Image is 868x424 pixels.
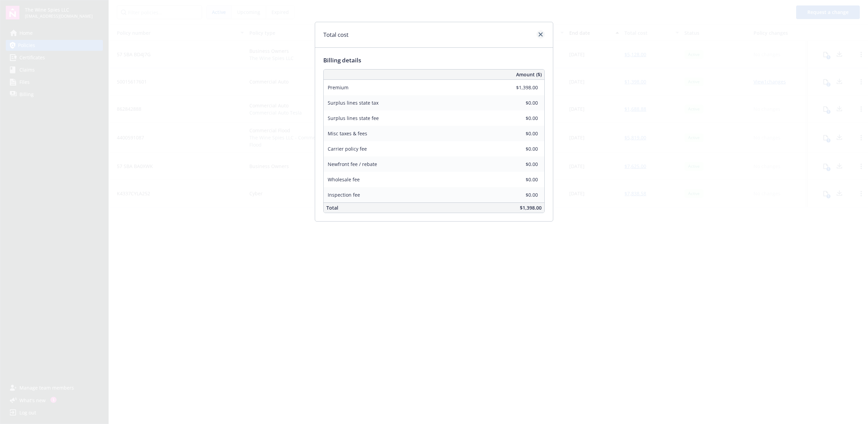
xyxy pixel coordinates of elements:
[516,71,542,78] span: Amount ($)
[498,128,542,138] input: 0.00
[498,159,542,169] input: 0.00
[328,146,367,152] span: Carrier policy fee
[498,190,542,200] input: 0.00
[328,176,360,183] span: Wholesale fee
[328,84,348,91] span: Premium
[520,205,542,211] span: $1,398.00
[328,100,378,106] span: Surplus lines state tax
[498,113,542,123] input: 0.00
[323,56,361,64] span: Billing details
[328,115,379,121] span: Surplus lines state fee
[326,205,338,211] span: Total
[328,161,377,167] span: Newfront fee / rebate
[498,174,542,184] input: 0.00
[328,192,360,198] span: Inspection fee
[498,97,542,108] input: 0.00
[328,130,367,137] span: Misc taxes & fees
[498,82,542,92] input: 0.00
[323,30,348,39] h1: Total cost
[498,143,542,154] input: 0.00
[537,30,545,39] a: close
